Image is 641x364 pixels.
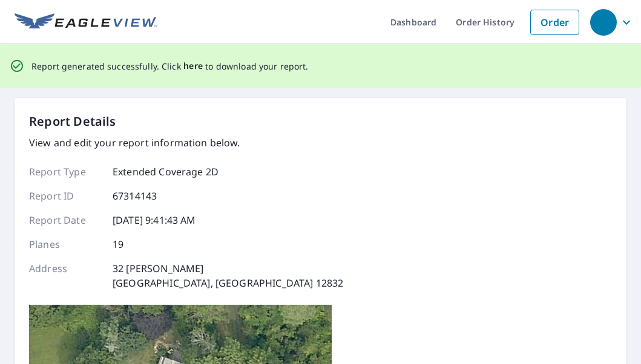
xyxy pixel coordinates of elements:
[113,189,157,203] p: 67314143
[29,164,102,179] p: Report Type
[29,189,102,203] p: Report ID
[183,59,203,74] button: here
[113,164,219,179] p: Extended Coverage 2D
[113,261,343,290] p: 32 [PERSON_NAME] [GEOGRAPHIC_DATA], [GEOGRAPHIC_DATA] 12832
[15,13,157,31] img: EV Logo
[113,237,123,252] p: 19
[530,10,579,35] a: Order
[31,59,309,74] p: Report generated successfully. Click to download your report.
[113,213,196,227] p: [DATE] 9:41:43 AM
[29,112,116,131] p: Report Details
[29,135,343,150] p: View and edit your report information below.
[29,237,102,252] p: Planes
[29,213,102,227] p: Report Date
[29,261,102,290] p: Address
